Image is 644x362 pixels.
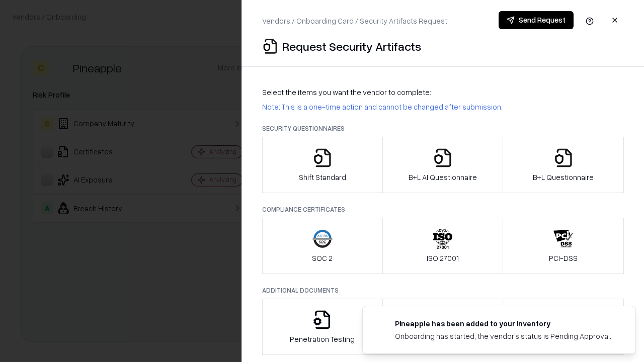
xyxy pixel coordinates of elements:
div: Onboarding has started, the vendor's status is Pending Approval. [395,331,611,341]
p: Additional Documents [262,286,624,295]
p: Select the items you want the vendor to complete: [262,87,624,98]
p: Security Questionnaires [262,124,624,133]
button: Send Request [499,11,574,29]
button: Privacy Policy [382,299,504,355]
button: ISO 27001 [382,218,504,274]
button: SOC 2 [262,218,383,274]
p: Penetration Testing [290,334,355,344]
p: SOC 2 [312,253,333,263]
p: Shift Standard [299,172,346,183]
div: Pineapple has been added to your inventory [395,318,611,329]
p: Request Security Artifacts [282,38,421,54]
p: B+L Questionnaire [533,172,594,183]
p: B+L AI Questionnaire [409,172,477,183]
img: pineappleenergy.com [375,318,387,330]
button: Shift Standard [262,137,383,193]
button: Data Processing Agreement [503,299,624,355]
p: ISO 27001 [427,253,459,263]
p: Vendors / Onboarding Card / Security Artifacts Request [262,16,447,26]
p: Note: This is a one-time action and cannot be changed after submission. [262,102,624,112]
p: Compliance Certificates [262,205,624,214]
button: B+L Questionnaire [503,137,624,193]
button: Penetration Testing [262,299,383,355]
p: PCI-DSS [549,253,578,263]
button: PCI-DSS [503,218,624,274]
button: B+L AI Questionnaire [382,137,504,193]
